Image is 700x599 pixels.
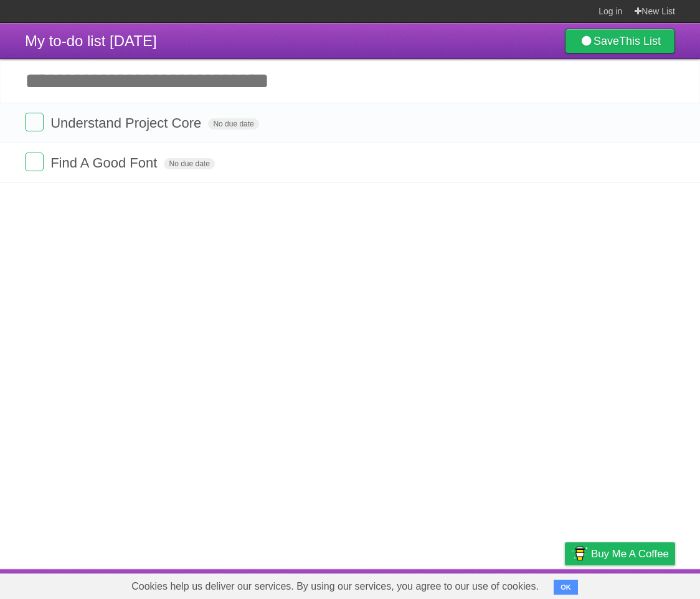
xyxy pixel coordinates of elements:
[25,153,44,171] label: Done
[554,580,578,595] button: OK
[565,542,675,565] a: Buy me a coffee
[25,113,44,131] label: Done
[164,158,214,169] span: No due date
[50,115,204,131] span: Understand Project Core
[619,35,661,47] b: This List
[440,572,491,596] a: Developers
[25,32,157,49] span: My to-do list [DATE]
[565,29,675,54] a: SaveThis List
[549,572,581,596] a: Privacy
[571,543,588,564] img: Buy me a coffee
[399,572,425,596] a: About
[506,572,534,596] a: Terms
[119,574,551,599] span: Cookies help us deliver our services. By using our services, you agree to our use of cookies.
[208,118,258,130] span: No due date
[50,155,160,171] span: Find A Good Font
[591,543,669,565] span: Buy me a coffee
[597,572,675,596] a: Suggest a feature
